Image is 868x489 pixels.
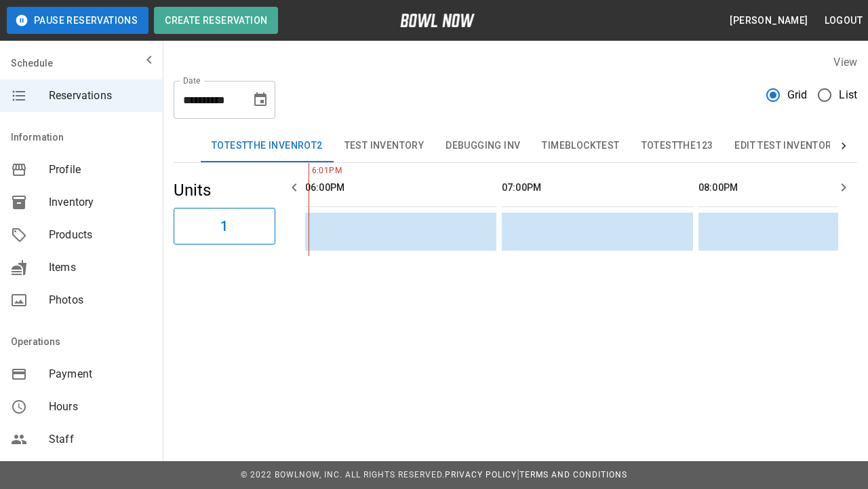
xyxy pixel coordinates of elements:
[201,130,334,162] button: TOTESTTHE INVENROT2
[174,208,275,244] button: 1
[400,14,475,27] img: logo
[531,130,630,162] button: TimeBlockTest
[309,164,312,178] span: 6:01PM
[241,470,445,479] span: © 2022 BowlNow, Inc. All Rights Reserved.
[247,86,274,113] button: Choose date, selected date is Aug 26, 2025
[49,366,152,382] span: Payment
[49,88,152,104] span: Reservations
[49,194,152,211] span: Inventory
[445,470,517,479] a: Privacy Policy
[519,470,627,479] a: Terms and Conditions
[787,87,808,103] span: Grid
[201,130,830,162] div: inventory tabs
[435,130,531,162] button: Debugging Inv
[724,8,813,33] button: [PERSON_NAME]
[49,162,152,178] span: Profile
[833,56,857,69] label: View
[839,87,857,103] span: List
[220,215,228,237] h6: 1
[724,130,848,162] button: Edit Test Inventory
[49,431,152,448] span: Staff
[174,179,275,201] h5: Units
[49,259,152,276] span: Items
[631,130,724,162] button: TOTESTTHE123
[7,7,149,34] button: Pause Reservations
[334,130,435,162] button: Test Inventory
[49,292,152,308] span: Photos
[49,399,152,415] span: Hours
[819,8,868,33] button: Logout
[49,227,152,243] span: Products
[154,7,278,34] button: Create Reservation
